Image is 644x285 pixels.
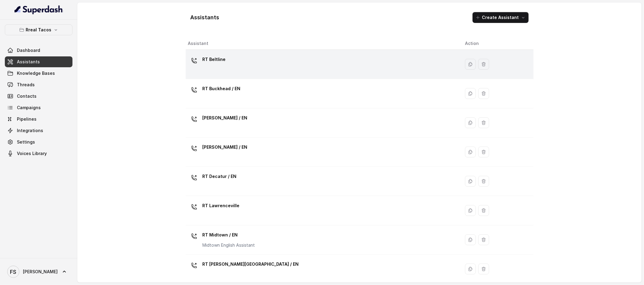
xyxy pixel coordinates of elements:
a: Threads [5,79,72,90]
a: Settings [5,137,72,147]
p: [PERSON_NAME] / EN [203,113,248,123]
span: Pipelines [17,116,37,122]
span: Contacts [17,93,37,99]
a: Knowledge Bases [5,68,72,79]
a: Assistants [5,56,72,67]
p: RT Midtown / EN [203,230,255,240]
p: RT Beltline [203,55,226,64]
span: Threads [17,82,35,88]
span: Campaigns [17,105,41,111]
a: Pipelines [5,114,72,125]
a: Integrations [5,125,72,136]
a: Voices Library [5,148,72,159]
span: Voices Library [17,150,47,157]
th: Action [460,37,533,50]
span: Assistants [17,59,40,65]
p: [PERSON_NAME] / EN [203,142,248,152]
span: Integrations [17,128,43,134]
th: Assistant [186,37,460,50]
a: Contacts [5,91,72,102]
h1: Assistants [191,13,219,22]
p: RT Decatur / EN [203,172,237,181]
span: Settings [17,139,35,145]
a: [PERSON_NAME] [5,263,72,280]
span: Dashboard [17,47,40,53]
a: Campaigns [5,102,72,113]
p: RT Lawrenceville [203,201,240,211]
button: Create Assistant [473,12,529,23]
span: [PERSON_NAME] [23,269,58,275]
p: Midtown English Assistant [203,242,255,248]
a: Dashboard [5,45,72,56]
button: Rreal Tacos [5,24,72,35]
span: Knowledge Bases [17,70,55,76]
p: Rreal Tacos [26,26,52,33]
text: FS [10,269,17,275]
p: RT [PERSON_NAME][GEOGRAPHIC_DATA] / EN [203,259,299,269]
img: light.svg [14,5,63,14]
p: RT Buckhead / EN [203,84,241,93]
